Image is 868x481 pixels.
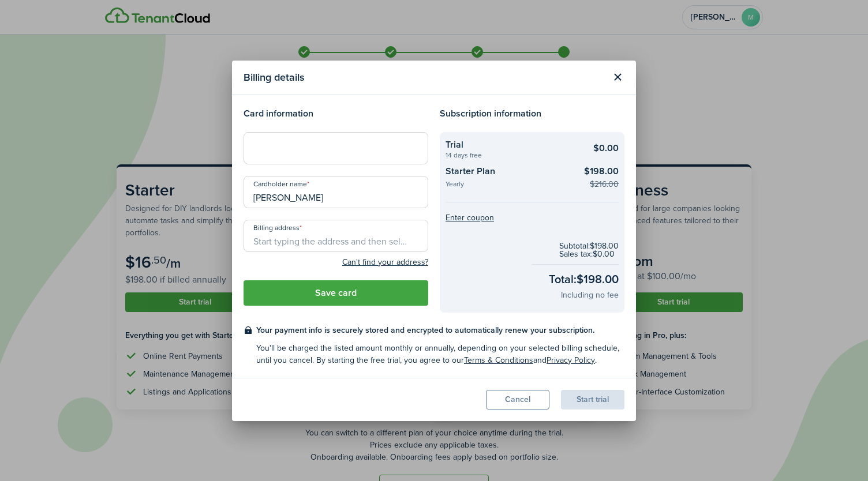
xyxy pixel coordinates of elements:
[244,66,605,89] modal-title: Billing details
[446,152,575,159] checkout-summary-item-description: 14 days free
[608,67,627,87] button: Close modal
[446,138,575,152] checkout-summary-item-title: Trial
[549,270,619,288] checkout-total-main: Total: $198.00
[446,164,575,181] checkout-summary-item-title: Starter Plan
[547,354,595,366] a: Privacy Policy
[244,280,428,306] button: Save card
[584,164,619,178] checkout-summary-item-main-price: $198.00
[244,220,428,252] input: Start typing the address and then select from the dropdown
[446,181,575,190] checkout-summary-item-description: Yearly
[464,354,533,366] a: Terms & Conditions
[440,107,624,121] h4: Subscription information
[342,257,428,268] button: Can't find your address?
[256,324,624,336] checkout-terms-main: Your payment info is securely stored and encrypted to automatically renew your subscription.
[593,141,619,155] checkout-summary-item-main-price: $0.00
[256,342,624,366] checkout-terms-secondary: You'll be charged the listed amount monthly or annually, depending on your selected billing sched...
[446,214,494,222] button: Enter coupon
[559,242,619,250] checkout-subtotal-item: Subtotal: $198.00
[244,107,428,121] h4: Card information
[590,178,619,190] checkout-summary-item-old-price: $216.00
[486,390,549,409] button: Cancel
[561,289,619,301] checkout-total-secondary: Including no fee
[559,250,619,258] checkout-subtotal-item: Sales tax: $0.00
